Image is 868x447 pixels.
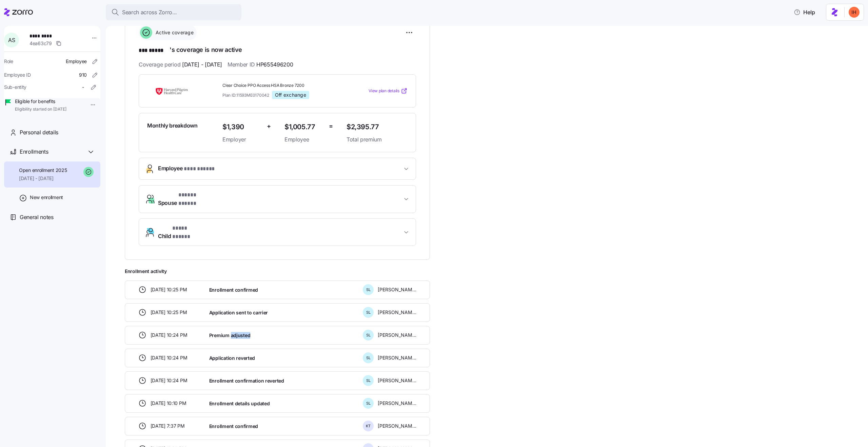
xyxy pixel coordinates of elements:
[378,423,416,429] span: [PERSON_NAME]
[267,121,271,131] span: +
[147,83,196,99] img: Harvard Pilgrim
[147,121,198,130] span: Monthly breakdown
[369,88,408,94] a: View plan details
[151,309,187,316] span: [DATE] 10:25 PM
[66,58,87,65] span: Employee
[378,354,416,361] span: [PERSON_NAME]
[222,121,261,133] span: $1,390
[158,191,212,207] span: Spouse
[139,45,416,55] h1: 's coverage is now active
[4,72,31,78] span: Employee ID
[151,286,187,293] span: [DATE] 10:25 PM
[82,84,84,91] span: -
[4,84,26,91] span: Sub-entity
[256,60,293,69] span: HP655496200
[20,213,54,221] span: General notes
[378,309,416,316] span: [PERSON_NAME]
[20,148,48,156] span: Enrollments
[209,423,258,430] span: Enrollment confirmed
[209,309,268,316] span: Application sent to carrier
[154,29,194,36] span: Active coverage
[794,8,815,16] span: Help
[228,60,293,69] span: Member ID
[158,224,200,240] span: Child
[849,7,860,18] img: f3711480c2c985a33e19d88a07d4c111
[378,332,416,338] span: [PERSON_NAME]
[209,355,255,362] span: Application reverted
[151,400,186,407] span: [DATE] 10:10 PM
[378,377,416,384] span: [PERSON_NAME]
[366,311,371,314] span: S L
[366,424,371,428] span: K T
[347,121,408,133] span: $2,395.77
[378,286,416,293] span: [PERSON_NAME]
[15,98,66,105] span: Eligible for benefits
[158,164,218,173] span: Employee
[15,106,66,112] span: Eligibility started on [DATE]
[366,356,371,360] span: S L
[284,121,323,133] span: $1,005.77
[19,167,67,174] span: Open enrollment 2025
[329,121,333,131] span: =
[29,40,52,47] span: 4ea63c79
[366,402,371,405] span: S L
[151,377,188,384] span: [DATE] 10:24 PM
[284,135,323,144] span: Employee
[122,8,177,17] span: Search across Zorro...
[366,333,371,337] span: S L
[222,83,341,89] span: Clear Choice PPO Access HSA Bronze 7200
[788,5,821,19] button: Help
[139,60,222,69] span: Coverage period
[209,332,251,339] span: Premium adjusted
[8,37,15,43] span: A S
[19,175,67,182] span: [DATE] - [DATE]
[378,400,416,407] span: [PERSON_NAME]
[106,4,241,20] button: Search across Zorro...
[366,379,371,383] span: S L
[222,92,269,98] span: Plan ID: 11593ME0170042
[79,72,87,78] span: 910
[125,268,430,275] span: Enrollment activity
[275,92,306,98] span: Off exchange
[209,377,284,384] span: Enrollment confirmation reverted
[209,400,270,407] span: Enrollment details updated
[151,423,185,429] span: [DATE] 7:37 PM
[209,287,258,293] span: Enrollment confirmed
[366,288,371,292] span: S L
[30,194,63,201] span: New enrollment
[151,332,188,338] span: [DATE] 10:24 PM
[4,58,13,65] span: Role
[182,60,222,69] span: [DATE] - [DATE]
[151,354,188,361] span: [DATE] 10:24 PM
[20,128,58,137] span: Personal details
[369,88,399,94] span: View plan details
[222,135,261,144] span: Employer
[347,135,408,144] span: Total premium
